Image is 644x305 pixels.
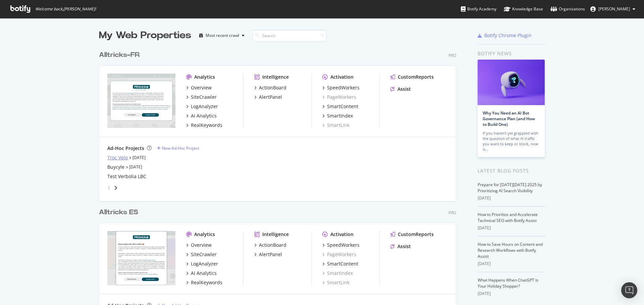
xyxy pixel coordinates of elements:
a: Test Verbolia LBC [107,173,146,180]
span: Antonin Anger [598,6,630,12]
div: [DATE] [478,225,545,231]
div: SmartContent [327,260,358,267]
div: Intelligence [262,231,289,238]
a: SpeedWorkers [322,84,360,91]
a: SmartContent [322,260,358,267]
a: SiteCrawler [186,251,217,258]
div: angle-left [105,182,113,193]
a: SiteCrawler [186,94,217,100]
a: Assist [390,86,411,92]
div: Overview [191,242,212,248]
div: Analytics [194,74,215,80]
div: AI Analytics [191,112,217,119]
a: SmartLink [322,122,350,129]
div: ActionBoard [259,84,286,91]
a: RealKeywords [186,279,222,286]
div: Most recent crawl [206,33,239,37]
div: New Ad-Hoc Project [162,145,199,151]
a: AI Analytics [186,270,217,277]
div: AlertPanel [259,94,282,100]
div: LogAnalyzer [191,260,218,267]
a: SmartIndex [322,270,353,277]
div: AI Analytics [191,270,217,277]
div: SpeedWorkers [327,242,360,248]
div: Overview [191,84,212,91]
div: SiteCrawler [191,251,217,258]
a: ActionBoard [254,84,286,91]
button: Most recent crawl [197,30,247,41]
a: AlertPanel [254,94,282,100]
div: SmartIndex [327,112,353,119]
a: CustomReports [390,231,434,238]
div: SiteCrawler [191,94,217,100]
div: Botify Academy [461,6,496,12]
div: LogAnalyzer [191,103,218,110]
div: Botify news [478,50,545,57]
div: Pro [448,53,456,58]
img: alltricks.fr [107,74,175,128]
span: Welcome back, [PERSON_NAME] ! [35,6,96,12]
a: Overview [186,84,212,91]
a: [DATE] [132,155,146,160]
div: ActionBoard [259,242,286,248]
a: PageWorkers [322,251,356,258]
a: LogAnalyzer [186,103,218,110]
a: SpeedWorkers [322,242,360,248]
div: Open Intercom Messenger [621,282,637,298]
div: CustomReports [398,231,434,238]
div: Assist [397,86,411,92]
div: Activation [330,74,354,80]
a: Assist [390,243,411,250]
a: AI Analytics [186,112,217,119]
div: CustomReports [398,74,434,80]
a: RealKeywords [186,122,222,129]
a: SmartContent [322,103,358,110]
div: RealKeywords [191,279,222,286]
a: Troc Velo [107,154,128,161]
a: New Ad-Hoc Project [157,145,199,151]
div: [DATE] [478,195,545,201]
div: SmartContent [327,103,358,110]
a: Prepare for [DATE][DATE] 2025 by Prioritizing AI Search Visibility [478,182,542,194]
a: SmartLink [322,279,350,286]
div: RealKeywords [191,122,222,129]
div: [DATE] [478,261,545,267]
img: alltricks.es [107,231,175,285]
a: PageWorkers [322,94,356,100]
a: Alltricks ES [99,208,141,217]
div: Alltricks ES [99,208,138,217]
a: Why You Need an AI Bot Governance Plan (and How to Build One) [483,110,535,127]
a: What Happens When ChatGPT Is Your Holiday Shopper? [478,277,538,289]
a: Alltricks-FR [99,50,142,60]
a: CustomReports [390,74,434,80]
a: SmartIndex [322,112,353,119]
div: Assist [397,243,411,250]
div: Intelligence [262,74,289,80]
div: Ad-Hoc Projects [107,145,144,152]
div: Analytics [194,231,215,238]
a: ActionBoard [254,242,286,248]
img: Why You Need an AI Bot Governance Plan (and How to Build One) [478,60,545,105]
a: LogAnalyzer [186,260,218,267]
div: [DATE] [478,291,545,297]
a: Buycyle [107,164,124,170]
a: AlertPanel [254,251,282,258]
a: [DATE] [129,164,142,170]
div: Organizations [550,6,585,12]
div: SpeedWorkers [327,84,360,91]
div: AlertPanel [259,251,282,258]
a: Overview [186,242,212,248]
div: Latest Blog Posts [478,167,545,174]
div: Alltricks-FR [99,50,140,60]
div: If you haven’t yet grappled with the question of what AI traffic you want to keep or block, now is… [483,131,540,152]
div: Pro [448,210,456,216]
div: Activation [330,231,354,238]
div: angle-right [113,184,118,191]
a: Botify Chrome Plugin [478,32,532,39]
